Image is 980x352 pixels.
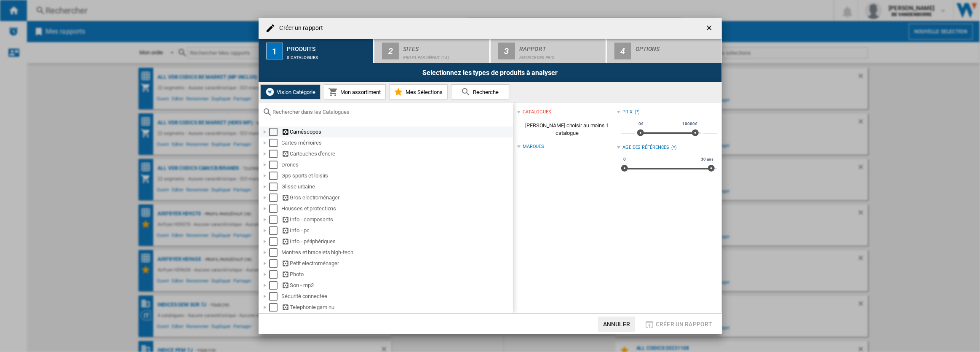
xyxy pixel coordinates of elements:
span: 0€ [637,121,645,127]
div: Options [636,42,718,51]
div: Cartouches d'encre [282,150,512,158]
md-checkbox: Select [269,161,282,169]
md-checkbox: Select [269,172,282,180]
div: Telephonie gsm nu [282,303,512,312]
md-checkbox: Select [269,193,282,202]
div: Caméscopes [282,128,512,136]
input: Rechercher dans les Catalogues [273,109,509,115]
div: Prix [622,109,633,116]
span: Mon assortiment [339,89,381,95]
div: Gps sports et loisirs [282,172,512,180]
div: Photo [282,270,512,279]
img: wiser-icon-white.png [265,87,275,97]
span: Mes Sélections [404,89,443,95]
div: Selectionnez les types de produits à analyser [259,63,722,82]
button: Mon assortiment [324,84,386,99]
div: Petit electroménager [282,259,512,268]
md-checkbox: Select [269,281,282,290]
button: Mes Sélections [389,84,448,99]
button: 3 Rapport Matrice des prix [491,39,606,63]
div: Sites [403,42,486,51]
md-checkbox: Select [269,270,282,279]
md-checkbox: Select [269,150,282,158]
div: 1 [266,43,283,59]
div: Cartes mémoires [282,139,512,147]
span: [PERSON_NAME] choisir au moins 1 catalogue [517,118,617,141]
div: Rapport [519,42,602,51]
div: Produits [287,42,370,51]
div: Glisse urbaine [282,183,512,191]
span: 10000€ [681,121,698,127]
div: Gros electroménager [282,193,512,202]
span: Créer un rapport [656,321,712,328]
span: 0 [622,156,627,163]
span: Vision Catégorie [275,89,316,95]
button: getI18NText('BUTTONS.CLOSE_DIALOG') [702,20,718,37]
div: Info - composants [282,215,512,224]
button: Annuler [598,317,635,332]
md-checkbox: Select [269,204,282,213]
md-checkbox: Select [269,215,282,224]
div: catalogues [523,109,551,116]
md-checkbox: Select [269,259,282,268]
md-checkbox: Select [269,292,282,301]
button: 4 Options [607,39,722,63]
div: Drones [282,161,512,169]
md-checkbox: Select [269,183,282,191]
ng-md-icon: getI18NText('BUTTONS.CLOSE_DIALOG') [705,24,715,34]
div: Profil par défaut (18) [403,51,486,60]
button: 1 Produits 0 catalogues [259,39,374,63]
div: Son - mp3 [282,281,512,290]
md-checkbox: Select [269,303,282,312]
div: Sécurité connectée [282,292,512,301]
div: Montres et bracelets high-tech [282,248,512,257]
md-checkbox: Select [269,248,282,257]
div: Housses et protections [282,204,512,213]
md-checkbox: Select [269,226,282,235]
md-checkbox: Select [269,128,282,136]
div: Matrice des prix [519,51,602,60]
h4: Créer un rapport [275,24,323,32]
div: Marques [523,143,544,150]
button: Recherche [451,84,509,99]
div: 2 [382,43,399,59]
button: 2 Sites Profil par défaut (18) [374,39,490,63]
div: Info - périphériques [282,237,512,246]
span: 30 ans [700,156,714,163]
md-checkbox: Select [269,237,282,246]
button: Vision Catégorie [260,84,320,99]
md-checkbox: Select [269,139,282,147]
div: 4 [614,43,631,59]
div: Info - pc [282,226,512,235]
span: Recherche [471,89,499,95]
button: Créer un rapport [642,317,715,332]
div: Age des références [622,144,669,151]
div: 3 [498,43,515,59]
div: 0 catalogues [287,51,370,60]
